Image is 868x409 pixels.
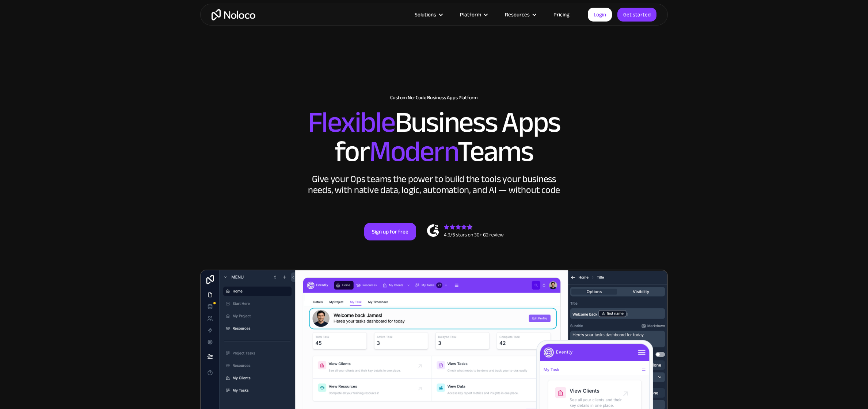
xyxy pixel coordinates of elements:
[308,95,395,150] span: Flexible
[451,10,496,19] div: Platform
[588,8,612,22] a: Login
[544,10,579,19] a: Pricing
[415,10,436,19] div: Solutions
[369,124,457,179] span: Modern
[617,8,656,22] a: Get started
[306,174,562,196] div: Give your Ops teams the power to build the tools your business needs, with native data, logic, au...
[364,223,416,240] a: Sign up for free
[496,10,544,19] div: Resources
[208,108,660,166] h2: Business Apps for Teams
[460,10,481,19] div: Platform
[212,9,255,20] a: home
[505,10,530,19] div: Resources
[208,95,660,101] h1: Custom No-Code Business Apps Platform
[406,10,451,19] div: Solutions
